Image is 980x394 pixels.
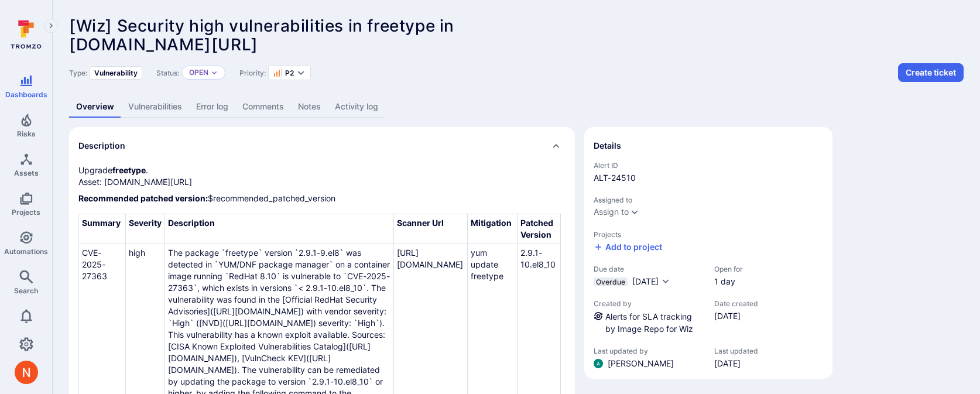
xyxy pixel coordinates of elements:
[78,140,125,152] h2: Description
[714,265,743,273] span: Open for
[15,361,38,384] div: Neeren Patki
[17,129,36,138] span: Risks
[594,207,629,217] button: Assign to
[714,310,758,322] span: [DATE]
[632,276,659,286] span: [DATE]
[296,68,306,77] button: Expand dropdown
[594,347,703,355] span: Last updated by
[69,96,964,118] div: Alert tabs
[285,68,294,77] span: P2
[594,172,823,184] span: ALT-24510
[78,165,566,188] p: Upgrade . Asset: [DOMAIN_NAME][URL]
[235,96,291,118] a: Comments
[69,16,454,36] span: [Wiz] Security high vulnerabilities in freetype in
[125,214,165,244] th: Severity
[584,127,832,379] section: details card
[78,193,208,203] b: Recommended patched version:
[12,208,40,217] span: Projects
[14,169,39,177] span: Assets
[79,214,126,244] th: Summary
[714,299,758,308] span: Date created
[630,207,639,217] button: Expand dropdown
[69,96,121,118] a: Overview
[189,68,208,77] button: Open
[4,247,48,256] span: Automations
[468,214,518,244] th: Mitigation
[594,140,621,152] h2: Details
[898,63,964,82] button: Create ticket
[594,161,823,170] span: Alert ID
[44,19,58,33] button: Expand navigation menu
[291,96,328,118] a: Notes
[78,193,566,204] p: $recommended_patched_version
[714,347,758,355] span: Last updated
[328,96,385,118] a: Activity log
[213,306,301,316] a: [URL][DOMAIN_NAME]
[594,241,662,253] button: Add to project
[594,230,823,239] span: Projects
[517,214,560,244] th: Patched Version
[69,35,258,54] span: [DOMAIN_NAME][URL]
[594,265,703,287] div: Due date field
[156,68,179,77] span: Status:
[394,214,468,244] th: Scanner Url
[714,276,743,287] span: 1 day
[714,358,758,369] span: [DATE]
[594,299,703,308] span: Created by
[239,68,266,77] span: Priority:
[69,127,575,165] div: Collapse description
[594,196,823,204] span: Assigned to
[121,96,189,118] a: Vulnerabilities
[273,68,294,77] button: P2
[14,286,38,295] span: Search
[594,265,703,273] span: Due date
[189,96,235,118] a: Error log
[112,165,146,175] b: freetype
[69,68,87,77] span: Type:
[605,311,693,334] a: Alerts for SLA tracking by Image Repo for Wiz
[608,358,674,369] span: [PERSON_NAME]
[632,276,670,287] button: [DATE]
[225,318,313,328] a: [URL][DOMAIN_NAME]
[5,90,47,99] span: Dashboards
[594,359,603,368] div: Arjan Dehar
[594,359,603,368] img: ACg8ocLSa5mPYBaXNx3eFu_EmspyJX0laNWN7cXOFirfQ7srZveEpg=s96-c
[596,277,625,286] span: Overdue
[211,69,218,76] button: Expand dropdown
[15,361,38,384] img: ACg8ocIprwjrgDQnDsNSk9Ghn5p5-B8DpAKWoJ5Gi9syOE4K59tr4Q=s96-c
[47,21,55,31] i: Expand navigation menu
[165,214,393,244] th: Description
[397,248,463,269] a: [URL][DOMAIN_NAME]
[90,66,142,80] div: Vulnerability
